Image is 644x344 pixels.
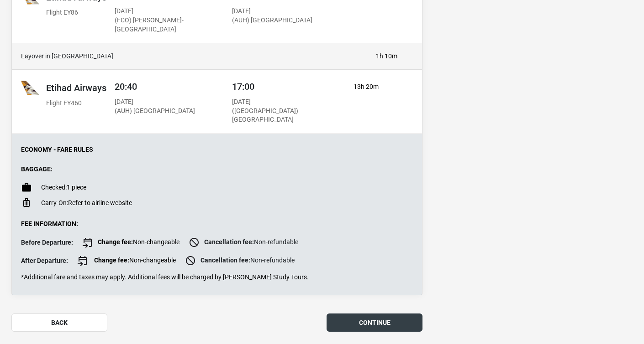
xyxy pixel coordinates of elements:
p: *Additional fare and taxes may apply. Additional fees will be charged by [PERSON_NAME] Study Tours. [21,273,413,281]
span: Non-changeable [82,237,179,248]
p: [DATE] [115,7,218,16]
button: continue [327,313,422,332]
img: Etihad Airways [21,79,39,97]
span: Checked: [41,184,67,191]
strong: After Departure: [21,257,68,264]
p: ([GEOGRAPHIC_DATA]) [GEOGRAPHIC_DATA] [232,107,336,124]
strong: Change fee: [98,238,133,246]
strong: Baggage: [21,165,53,173]
p: Flight EY86 [46,8,106,17]
strong: Cancellation fee: [204,238,254,246]
span: 17:00 [232,81,254,92]
strong: Before Departure: [21,239,73,246]
p: (AUH) [GEOGRAPHIC_DATA] [115,107,195,116]
button: back [11,313,107,332]
p: Flight EY460 [46,99,106,108]
p: 1h 10m [376,52,397,60]
span: Non-refundable [189,237,298,248]
p: Economy - Fare Rules [21,146,413,154]
span: Non-refundable [185,255,295,266]
h4: Layover in [GEOGRAPHIC_DATA] [21,52,367,60]
p: [DATE] [115,98,195,107]
strong: Cancellation fee: [201,257,250,264]
p: [DATE] [232,7,312,16]
p: Refer to airline website [41,199,132,207]
span: Carry-On: [41,199,68,206]
p: (FCO) [PERSON_NAME]-[GEOGRAPHIC_DATA] [115,16,218,34]
p: 1 piece [41,184,86,191]
strong: Change fee: [94,257,129,264]
strong: Fee Information: [21,220,78,227]
p: 13h 20m [354,82,397,92]
h2: Etihad Airways [46,82,106,93]
p: [DATE] [232,98,336,107]
span: 20:40 [115,81,137,92]
p: (AUH) [GEOGRAPHIC_DATA] [232,16,312,25]
span: Non-changeable [77,255,176,266]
